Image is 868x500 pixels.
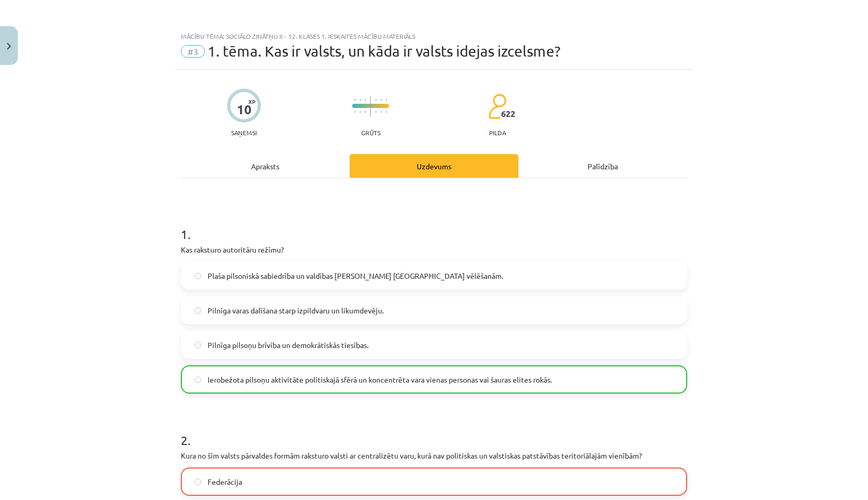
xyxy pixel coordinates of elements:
[194,273,201,279] input: Plaša pilsoniskā sabiedrība un valdības [PERSON_NAME] [GEOGRAPHIC_DATA] vēlēšanām.
[181,45,205,58] span: #3
[375,99,376,101] img: icon-short-line-57e1e144782c952c97e751825c79c345078a6d821885a25fce030b3d8c18986b.svg
[350,154,518,178] div: Uzdevums
[360,111,361,113] img: icon-short-line-57e1e144782c952c97e751825c79c345078a6d821885a25fce030b3d8c18986b.svg
[354,99,355,101] img: icon-short-line-57e1e144782c952c97e751825c79c345078a6d821885a25fce030b3d8c18986b.svg
[375,111,376,113] img: icon-short-line-57e1e144782c952c97e751825c79c345078a6d821885a25fce030b3d8c18986b.svg
[360,99,361,101] img: icon-short-line-57e1e144782c952c97e751825c79c345078a6d821885a25fce030b3d8c18986b.svg
[181,415,687,447] h1: 2 .
[194,479,201,485] input: Federācija
[208,305,384,316] span: Pilnīga varas dalīšana starp izpildvaru un likumdevēju.
[208,42,560,60] span: 1. tēma. Kas ir valsts, un kāda ir valsts idejas izcelsme?
[208,374,552,385] span: Ierobežota pilsoņu aktivitāte politiskajā sfērā un koncentrēta vara vienas personas vai šauras el...
[237,102,252,117] div: 10
[181,32,687,40] div: Mācību tēma: Sociālo zinātņu ii - 12. klases 1. ieskaites mācību materiāls
[365,99,366,101] img: icon-short-line-57e1e144782c952c97e751825c79c345078a6d821885a25fce030b3d8c18986b.svg
[208,270,503,281] span: Plaša pilsoniskā sabiedrība un valdības [PERSON_NAME] [GEOGRAPHIC_DATA] vēlēšanām.
[501,109,515,118] span: 622
[248,99,255,104] span: XP
[208,476,242,487] span: Federācija
[489,129,506,136] p: pilda
[381,99,382,101] img: icon-short-line-57e1e144782c952c97e751825c79c345078a6d821885a25fce030b3d8c18986b.svg
[7,43,11,50] img: icon-close-lesson-0947bae3869378f0d4975bcd49f059093ad1ed9edebbc8119c70593378902aed.svg
[181,154,350,178] div: Apraksts
[194,342,201,349] input: Pilnīga pilsoņu brīvība un demokrātiskās tiesības.
[227,129,261,136] p: Saņemsi
[386,99,387,101] img: icon-short-line-57e1e144782c952c97e751825c79c345078a6d821885a25fce030b3d8c18986b.svg
[361,129,381,136] p: Grūts
[370,96,371,116] img: icon-long-line-d9ea69661e0d244f92f715978eff75569469978d946b2353a9bb055b3ed8787d.svg
[354,111,355,113] img: icon-short-line-57e1e144782c952c97e751825c79c345078a6d821885a25fce030b3d8c18986b.svg
[194,376,201,383] input: Ierobežota pilsoņu aktivitāte politiskajā sfērā un koncentrēta vara vienas personas vai šauras el...
[381,111,382,113] img: icon-short-line-57e1e144782c952c97e751825c79c345078a6d821885a25fce030b3d8c18986b.svg
[181,244,687,255] p: Kas raksturo autoritāru režīmu?
[181,450,687,461] p: Kura no šīm valsts pārvaldes formām raksturo valsti ar centralizētu varu, kurā nav politiskas un ...
[365,111,366,113] img: icon-short-line-57e1e144782c952c97e751825c79c345078a6d821885a25fce030b3d8c18986b.svg
[518,154,687,178] div: Palīdzība
[488,93,506,119] img: students-c634bb4e5e11cddfef0936a35e636f08e4e9abd3cc4e673bd6f9a4125e45ecb1.svg
[194,307,201,314] input: Pilnīga varas dalīšana starp izpildvaru un likumdevēju.
[208,340,368,351] span: Pilnīga pilsoņu brīvība un demokrātiskās tiesības.
[181,209,687,241] h1: 1 .
[386,111,387,113] img: icon-short-line-57e1e144782c952c97e751825c79c345078a6d821885a25fce030b3d8c18986b.svg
